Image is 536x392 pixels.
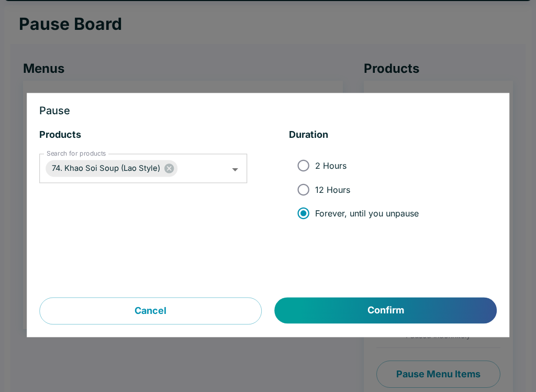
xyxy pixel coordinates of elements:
h3: Pause [39,106,497,116]
label: Search for products [47,149,106,158]
button: Open [227,161,243,178]
h5: Products [39,129,247,141]
span: Forever, until you unpause [315,208,419,219]
span: 12 Hours [315,184,350,195]
button: Confirm [275,298,497,324]
h5: Duration [289,129,497,141]
span: 74. Khao Soi Soup (Lao Style) [46,162,166,175]
button: Cancel [39,298,262,325]
div: 74. Khao Soi Soup (Lao Style) [46,160,177,177]
span: 2 Hours [315,160,347,171]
